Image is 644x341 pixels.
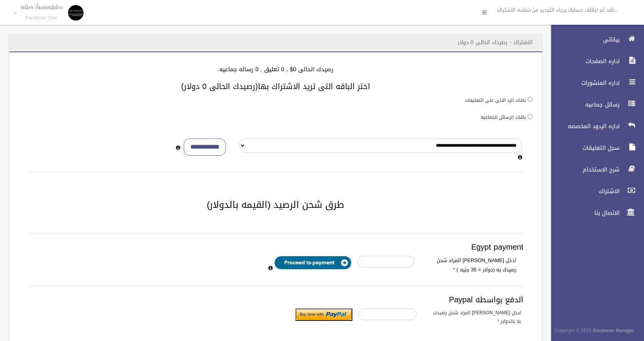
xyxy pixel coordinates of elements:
[28,295,523,304] h3: الدفع بواسطه Paypal
[19,82,533,91] h3: اختر الباقه التى تريد الاشتراك بها(رصيدك الحالى 0 دولار)
[20,5,63,10] p: Iŝĺắṁ Ẫbdëlŝắlắm
[420,256,522,274] label: ادخل [PERSON_NAME] المراد شحن رصيدك به (دولار = 35 جنيه )
[545,187,622,195] span: الاشتراك
[545,161,644,178] a: شرح الاستخدام
[545,57,622,65] span: اداره الصفحات
[20,15,63,21] small: Facebook User
[545,101,622,108] span: رسائل جماعيه
[545,31,644,48] a: بياناتى
[481,113,526,122] label: باقات الرسائل الجماعيه
[545,122,622,130] span: اداره الردود المخصصه
[545,166,622,173] span: شرح الاستخدام
[545,183,644,200] a: الاشتراك
[545,36,622,43] span: بياناتى
[545,96,644,113] a: رسائل جماعيه
[465,96,526,105] label: باقات الرد الالى على التعليقات
[545,74,644,91] a: اداره المنشورات
[545,204,644,221] a: الاتصال بنا
[545,139,644,156] a: سجل التعليقات
[593,326,634,335] strong: Bussiness Manager
[28,243,523,251] h3: Egypt payment
[448,35,542,50] header: الاشتراك - رصيدك الحالى 0 دولار
[545,53,644,70] a: اداره الصفحات
[555,326,591,335] span: Copyright © 2015
[545,79,622,87] span: اداره المنشورات
[296,308,352,321] input: Submit
[422,308,527,326] label: ادخل [PERSON_NAME] المراد شحن رصيدك به بالدولار
[19,200,533,210] h2: طرق شحن الرصيد (القيمه بالدولار)
[545,144,622,152] span: سجل التعليقات
[545,118,644,135] a: اداره الردود المخصصه
[19,66,533,73] h4: رصيدك الحالى 0$ , 0 تعليق , 0 رساله جماعيه.
[545,209,622,217] span: الاتصال بنا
